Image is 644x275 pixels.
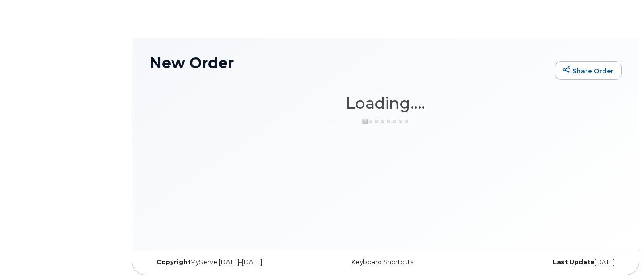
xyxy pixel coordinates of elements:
[553,259,594,266] strong: Last Update
[149,259,307,266] div: MyServe [DATE]–[DATE]
[149,55,550,71] h1: New Order
[149,95,622,112] h1: Loading....
[362,118,409,125] img: ajax-loader-3a6953c30dc77f0bf724df975f13086db4f4c1262e45940f03d1251963f1bf2e.gif
[351,259,413,266] a: Keyboard Shortcuts
[157,259,190,266] strong: Copyright
[555,61,622,80] a: Share Order
[464,259,622,266] div: [DATE]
